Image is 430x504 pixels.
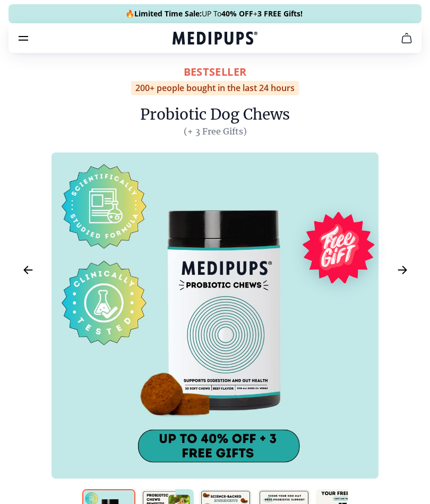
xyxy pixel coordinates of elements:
[394,25,419,51] button: cart
[16,258,40,282] button: Previous Image
[125,8,303,19] span: 🔥 UP To +
[390,258,414,282] button: Next Image
[140,126,290,137] span: (+ 3 Free Gifts)
[184,65,247,79] span: BestSeller
[131,81,299,95] div: 200+ people bought in the last 24 hours
[173,30,257,48] a: Medipups
[140,104,290,125] h1: Probiotic Dog Chews
[17,32,30,44] button: burger-menu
